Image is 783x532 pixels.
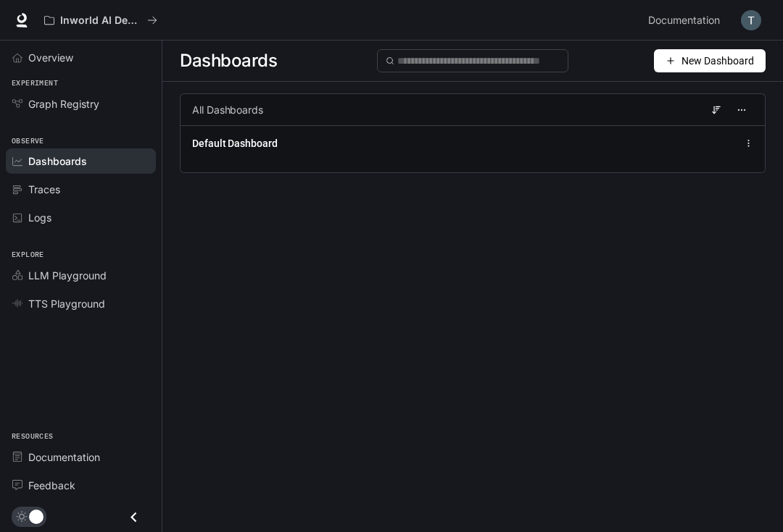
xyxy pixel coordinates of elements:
[28,268,107,283] span: LLM Playground
[6,177,156,202] a: Traces
[60,14,141,27] p: Inworld AI Demos
[28,478,75,493] span: Feedback
[648,12,720,30] span: Documentation
[28,296,105,311] span: TTS Playground
[741,10,761,30] img: User avatar
[6,263,156,288] a: LLM Playground
[192,103,263,117] span: All Dashboards
[654,49,766,72] button: New Dashboard
[28,96,99,111] span: Graph Registry
[6,444,156,470] a: Documentation
[6,45,156,70] a: Overview
[28,153,87,169] span: Dashboards
[28,50,73,65] span: Overview
[28,449,100,465] span: Documentation
[117,502,150,532] button: Close drawer
[28,210,51,225] span: Logs
[6,473,156,498] a: Feedback
[6,205,156,230] a: Logs
[192,136,278,151] a: Default Dashboard
[29,508,43,524] span: Dark mode toggle
[681,53,754,69] span: New Dashboard
[6,91,156,117] a: Graph Registry
[28,182,60,197] span: Traces
[737,6,766,35] button: User avatar
[6,148,156,174] a: Dashboards
[642,6,731,35] a: Documentation
[38,6,164,35] button: All workspaces
[6,291,156,316] a: TTS Playground
[180,46,277,75] span: Dashboards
